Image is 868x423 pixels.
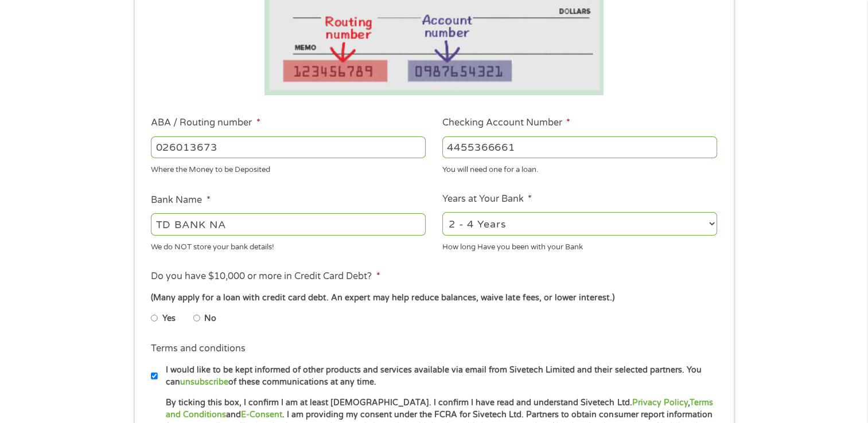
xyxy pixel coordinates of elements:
[151,271,380,283] label: Do you have $10,000 or more in Credit Card Debt?
[151,292,717,304] div: (Many apply for a loan with credit card debt. An expert may help reduce balances, waive late fees...
[151,160,426,176] div: Where the Money to be Deposited
[442,136,717,158] input: 345634636
[442,160,717,176] div: You will need one for a loan.
[442,237,717,253] div: How long Have you been with your Bank
[151,343,246,355] label: Terms and conditions
[151,194,210,206] label: Bank Name
[442,117,570,129] label: Checking Account Number
[241,410,282,420] a: E-Consent
[204,312,216,325] label: No
[166,398,713,420] a: Terms and Conditions
[162,312,176,325] label: Yes
[151,136,426,158] input: 263177916
[151,117,260,129] label: ABA / Routing number
[180,377,228,387] a: unsubscribe
[151,237,426,253] div: We do NOT store your bank details!
[632,398,687,408] a: Privacy Policy
[442,193,532,205] label: Years at Your Bank
[158,364,721,389] label: I would like to be kept informed of other products and services available via email from Sivetech...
